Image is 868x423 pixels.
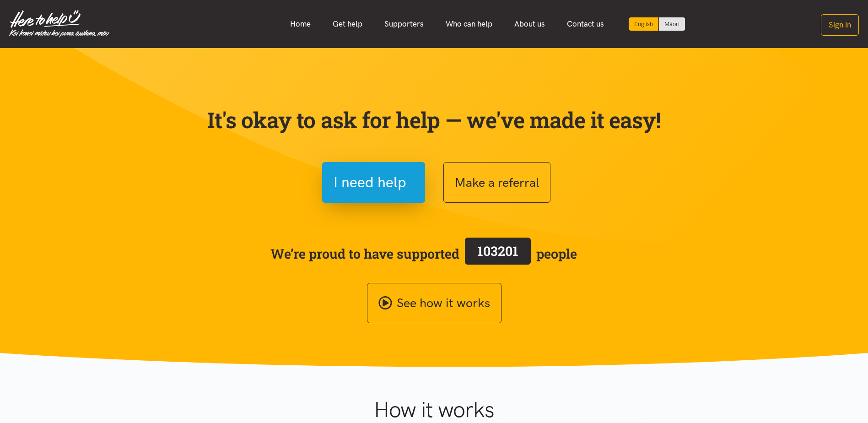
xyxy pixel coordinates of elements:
[821,14,859,36] button: Sign in
[503,14,556,34] a: About us
[270,236,577,271] span: We’re proud to have supported people
[9,10,109,38] img: Home
[367,283,501,324] a: See how it works
[659,17,685,31] a: Switch to Te Reo Māori
[279,14,322,34] a: Home
[443,162,550,203] button: Make a referral
[285,396,583,423] h1: How it works
[459,236,536,271] a: 103201
[373,14,435,34] a: Supporters
[334,171,406,194] span: I need help
[322,162,425,203] button: I need help
[556,14,615,34] a: Contact us
[205,107,663,133] p: It's okay to ask for help — we've made it easy!
[629,17,685,31] div: Language toggle
[435,14,503,34] a: Who can help
[477,242,518,260] span: 103201
[322,14,373,34] a: Get help
[629,17,659,31] div: Current language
